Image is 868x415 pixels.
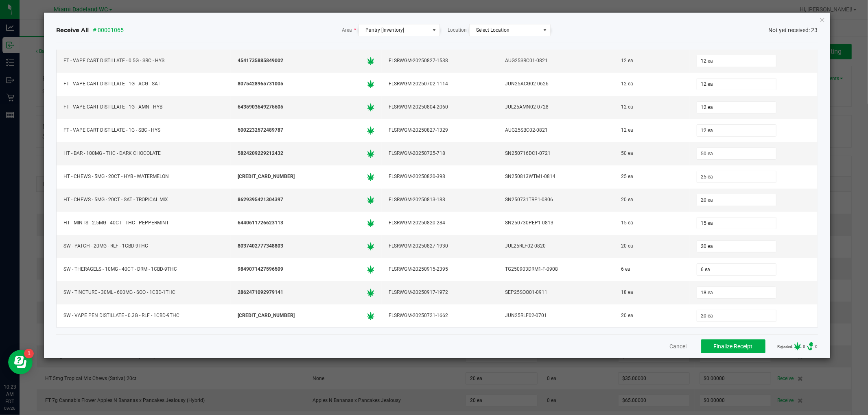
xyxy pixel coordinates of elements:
span: Area [342,26,356,34]
div: AUG25SBC01-0821 [503,55,609,67]
span: Pantry [Inventory] [366,27,404,33]
span: 8629395421304397 [238,196,283,204]
div: FT - VAPE CART DISTILLATE - 1G - AMN - HYB [61,101,226,113]
div: JUN25RLF02-0701 [503,310,609,322]
div: AUG25SBC02-0821 [503,124,609,136]
div: 6 ea [619,263,684,275]
div: FLSRWGM-20250702-1114 [387,78,493,90]
div: 25 ea [619,171,684,183]
div: TG250903DRM1-F-0908 [503,263,609,275]
span: Rejected: : 0 : 0 [778,342,818,350]
div: HT - BAR - 100MG - THC - DARK CHOCOLATE [61,148,226,159]
input: 0 ea [697,102,776,113]
input: 0 ea [697,310,776,322]
div: SW - VAPE PEN DISTILLATE - 0.3G - RLF - 1CBD-9THC [61,310,226,322]
div: FLSRWGM-20250827-1329 [387,124,493,136]
div: FLSRWGM-20250725-718 [387,148,493,159]
div: FLSRWGM-20250804-2060 [387,101,493,113]
span: 6435903649275605 [238,103,283,111]
div: JUN25ACG02-0626 [503,78,609,90]
span: 6440611726623113 [238,219,283,227]
div: SW - THERAGELS - 10MG - 40CT - DRM - 1CBD-9THC [61,263,226,275]
div: SEP25SOO01-0911 [503,287,609,298]
div: HT - MINTS - 2.5MG - 40CT - THC - PEPPERMINT [61,217,226,229]
button: Close [820,15,825,24]
div: FT - VAPE CART DISTILLATE - 1G - SBC - HYS [61,124,226,136]
iframe: Resource center [8,350,33,374]
input: 0 ea [697,217,776,229]
input: 0 ea [697,194,776,206]
span: 2862471092979141 [238,289,283,296]
span: [CREDIT_CARD_NUMBER] [238,312,295,319]
span: [CREDIT_CARD_NUMBER] [238,173,295,180]
input: 0 ea [697,264,776,275]
span: Number of Delivery Device barcodes either fully or partially rejected [806,342,814,350]
div: 12 ea [619,124,684,136]
div: JUL25AMN02-0728 [503,101,609,113]
div: FLSRWGM-20250813-188 [387,194,493,206]
span: Not yet received: 23 [769,26,818,35]
div: SW - PATCH - 20MG - RLF - 1CBD-9THC [61,240,226,252]
iframe: Resource center unread badge [24,349,34,359]
button: Cancel [670,342,687,350]
div: SN250731TRP1-0806 [503,194,609,206]
div: HT - CHEWS - 5MG - 20CT - SAT - TROPICAL MIX [61,194,226,206]
div: FLSRWGM-20250827-1930 [387,240,493,252]
div: JUL25RLF02-0820 [503,240,609,252]
div: 15 ea [619,217,684,229]
div: 12 ea [619,55,684,67]
span: 5002232572489787 [238,126,283,134]
span: 9849071427596509 [238,265,283,273]
span: Location [448,26,467,34]
span: 8037402777348803 [238,242,283,250]
div: FLSRWGM-20250820-284 [387,217,493,229]
span: Finalize Receipt [714,343,753,350]
span: 8075428965731005 [238,80,283,88]
span: Receive All [56,26,89,34]
div: HT - CHEWS - 5MG - 20CT - HYB - WATERMELON [61,171,226,183]
div: FLSRWGM-20250820-398 [387,171,493,183]
span: 5824209229212432 [238,150,283,157]
input: 0 ea [697,171,776,183]
div: FLSRWGM-20250917-1972 [387,287,493,298]
div: SN250716DC1-0721 [503,148,609,159]
span: Number of Cannabis barcodes either fully or partially rejected [794,342,802,350]
div: SN250730PEP1-0813 [503,217,609,229]
div: FT - VAPE CART DISTILLATE - 0.5G - SBC - HYS [61,55,226,67]
div: FT - VAPE CART DISTILLATE - 1G - ACG - SAT [61,78,226,90]
span: 4541735885849002 [238,57,283,65]
div: 50 ea [619,148,684,159]
input: 0 ea [697,55,776,67]
div: FLSRWGM-20250827-1538 [387,55,493,67]
div: 12 ea [619,78,684,90]
span: Select Location [477,27,510,33]
div: 20 ea [619,310,684,322]
div: 12 ea [619,101,684,113]
input: 0 ea [697,287,776,298]
div: 18 ea [619,287,684,298]
span: NO DATA FOUND [469,24,551,36]
div: FLSRWGM-20250915-2395 [387,263,493,275]
input: 0 ea [697,125,776,136]
button: Finalize Receipt [701,339,765,353]
div: FLSRWGM-20250721-1662 [387,310,493,322]
span: # 00001065 [93,26,124,35]
div: SW - TINCTURE - 30ML - 600MG - SOO - 1CBD-1THC [61,287,226,298]
input: 0 ea [697,78,776,90]
input: 0 ea [697,148,776,159]
div: 20 ea [619,240,684,252]
div: 20 ea [619,194,684,206]
input: 0 ea [697,241,776,252]
div: SN250813WTM1-0814 [503,171,609,183]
